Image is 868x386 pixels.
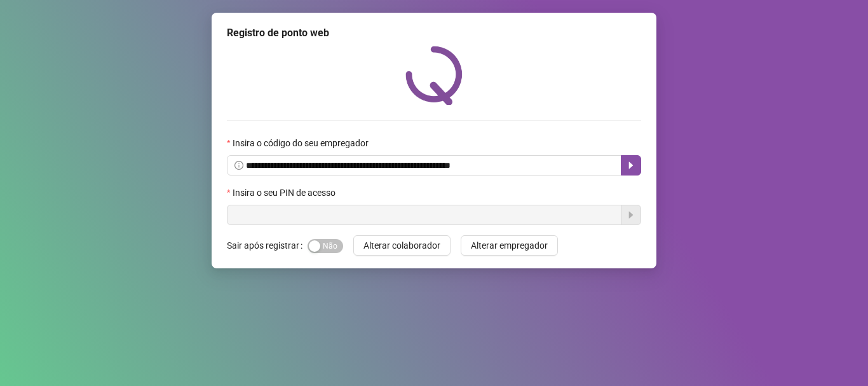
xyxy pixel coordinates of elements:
label: Sair após registrar [227,235,308,256]
span: Alterar colaborador [363,238,440,252]
span: caret-right [626,160,636,170]
img: QRPoint [405,46,463,105]
span: info-circle [234,161,243,170]
button: Alterar colaborador [353,235,451,256]
label: Insira o código do seu empregador [227,136,377,150]
button: Alterar empregador [461,235,558,256]
span: Alterar empregador [471,238,548,252]
div: Registro de ponto web [227,25,641,41]
label: Insira o seu PIN de acesso [227,186,344,200]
